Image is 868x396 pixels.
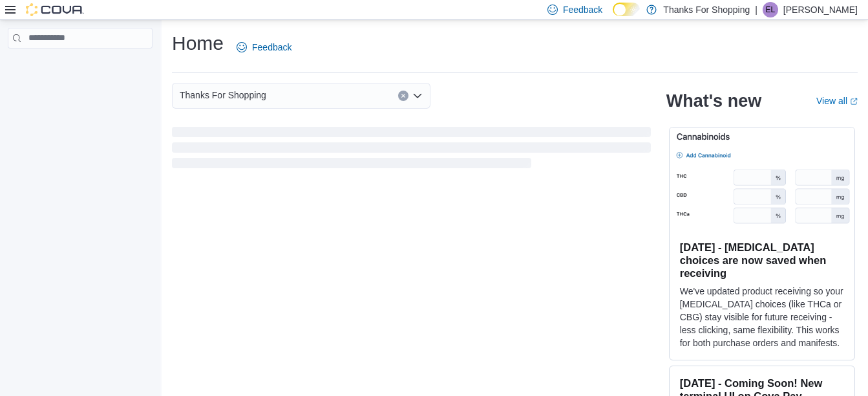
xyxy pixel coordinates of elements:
span: Feedback [252,41,291,54]
p: [PERSON_NAME] [783,2,858,17]
nav: Complex example [8,51,153,82]
p: Thanks For Shopping [663,2,750,17]
button: Clear input [398,91,408,101]
div: Emily Loshack [763,2,778,17]
h3: [DATE] - [MEDICAL_DATA] choices are now saved when receiving [680,241,844,280]
p: We've updated product receiving so your [MEDICAL_DATA] choices (like THCa or CBG) stay visible fo... [680,285,844,349]
img: Cova [26,3,84,16]
button: Open list of options [412,91,423,101]
p: | [755,2,757,17]
span: EL [766,2,776,17]
h2: What's new [666,91,761,111]
a: View allExternal link [816,96,858,106]
span: Thanks For Shopping [180,87,266,103]
input: Dark Mode [613,3,640,16]
h1: Home [172,30,224,56]
span: Loading [172,129,651,171]
svg: External link [850,98,858,105]
span: Feedback [563,3,602,16]
a: Feedback [231,34,297,60]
